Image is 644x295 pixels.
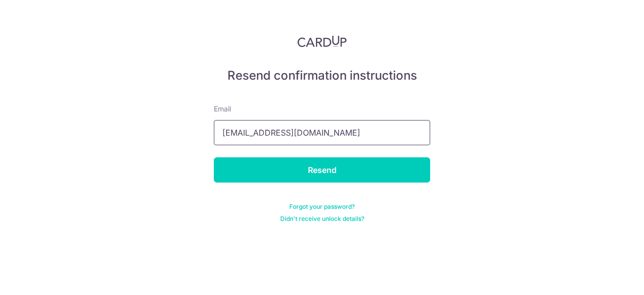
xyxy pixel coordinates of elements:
[214,120,430,145] input: Enter your Email
[297,35,347,47] img: CardUp Logo
[280,215,364,223] a: Didn't receive unlock details?
[214,157,430,183] input: Resend
[214,104,231,114] label: Email
[289,203,355,211] a: Forgot your password?
[214,68,430,84] h5: Resend confirmation instructions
